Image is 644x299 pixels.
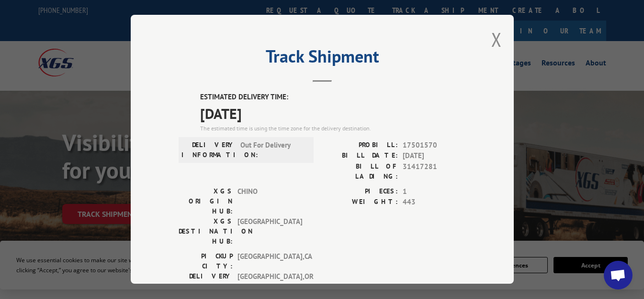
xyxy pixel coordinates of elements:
label: DELIVERY CITY: [179,271,233,291]
span: Out For Delivery [240,140,305,160]
label: DELIVERY INFORMATION: [181,140,236,160]
label: XGS DESTINATION HUB: [179,216,233,246]
label: BILL OF LADING: [322,161,398,182]
label: WEIGHT: [322,197,398,208]
label: PROBILL: [322,140,398,151]
label: XGS ORIGIN HUB: [179,186,233,216]
span: 17501570 [403,140,466,151]
button: Close modal [491,27,502,52]
div: The estimated time is using the time zone for the delivery destination. [200,124,466,133]
label: ESTIMATED DELIVERY TIME: [200,92,466,103]
h2: Track Shipment [179,50,466,68]
span: [GEOGRAPHIC_DATA] [237,216,302,246]
span: 443 [403,197,466,208]
span: [DATE] [403,150,466,161]
span: 31417281 [403,161,466,182]
span: [DATE] [200,103,466,124]
span: 1 [403,186,466,197]
span: [GEOGRAPHIC_DATA] , CA [237,251,302,271]
span: CHINO [237,186,302,216]
label: PICKUP CITY: [179,251,233,271]
label: PIECES: [322,186,398,197]
div: Open chat [604,261,633,289]
label: BILL DATE: [322,150,398,161]
span: [GEOGRAPHIC_DATA] , OR [237,271,302,291]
